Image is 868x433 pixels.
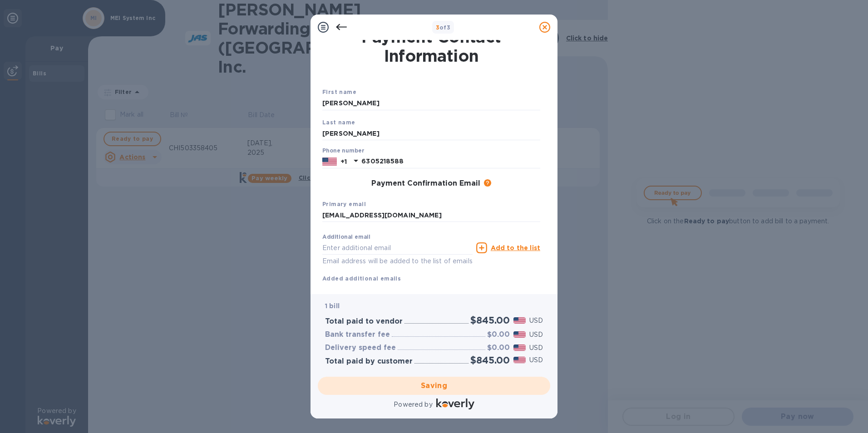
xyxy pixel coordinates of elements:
[529,316,543,325] p: USD
[436,24,451,31] b: of 3
[322,241,473,255] input: Enter additional email
[529,343,543,353] p: USD
[325,344,396,352] h3: Delivery speed fee
[325,357,413,366] h3: Total paid by customer
[322,148,364,154] label: Phone number
[322,119,355,126] b: Last name
[322,235,370,240] label: Additional email
[325,302,340,310] b: 1 bill
[322,209,540,222] input: Enter your primary name
[513,344,526,351] img: USD
[322,27,540,65] h1: Payment Contact Information
[394,400,432,409] p: Powered by
[513,357,526,363] img: USD
[487,344,510,352] h3: $0.00
[513,331,526,338] img: USD
[371,179,480,188] h3: Payment Confirmation Email
[322,157,337,167] img: US
[325,330,390,339] h3: Bank transfer fee
[322,275,401,282] b: Added additional emails
[513,317,526,324] img: USD
[322,256,473,266] p: Email address will be added to the list of emails
[322,89,356,95] b: First name
[325,317,403,326] h3: Total paid to vendor
[529,355,543,365] p: USD
[470,354,510,366] h2: $845.00
[491,244,540,251] u: Add to the list
[322,97,540,110] input: Enter your first name
[470,315,510,326] h2: $845.00
[436,399,474,409] img: Logo
[361,155,540,168] input: Enter your phone number
[436,24,439,31] span: 3
[322,201,366,207] b: Primary email
[529,330,543,340] p: USD
[322,127,540,140] input: Enter your last name
[340,157,347,166] p: +1
[487,330,510,339] h3: $0.00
